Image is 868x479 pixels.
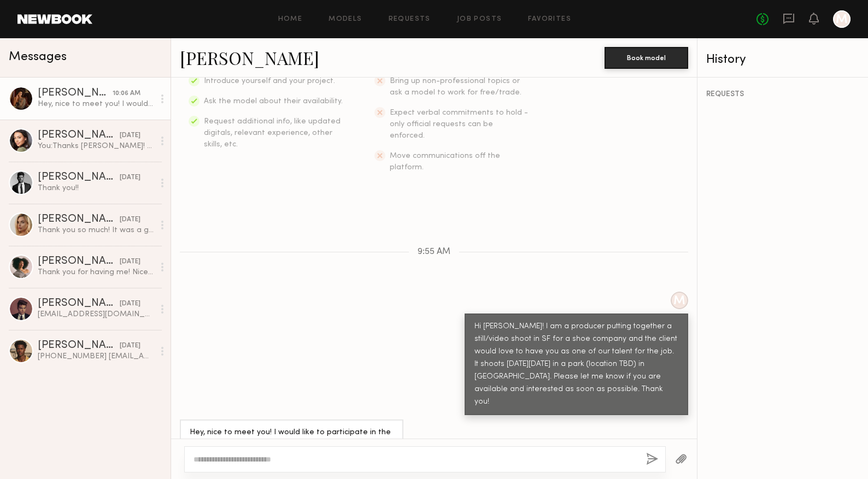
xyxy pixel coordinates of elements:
div: [DATE] [120,341,140,351]
div: 10:06 AM [113,88,140,99]
span: Request additional info, like updated digitals, relevant experience, other skills, etc. [204,118,341,148]
span: 9:55 AM [418,247,450,257]
div: [PERSON_NAME] [38,172,120,183]
div: [PERSON_NAME] [38,256,120,267]
span: Messages [9,51,67,63]
span: Expect verbal commitments to hold - only official requests can be enforced. [390,109,528,139]
a: M [833,10,851,28]
div: [PERSON_NAME] [38,130,120,141]
span: Bring up non-professional topics or ask a model to work for free/trade. [390,78,521,96]
a: Job Posts [457,16,502,23]
button: Book model [605,47,688,69]
div: [EMAIL_ADDRESS][DOMAIN_NAME] [38,309,154,320]
div: [DATE] [120,173,140,183]
span: Move communications off the platform. [390,152,500,171]
div: Thank you so much! It was a great day! :) [38,225,154,235]
div: [DATE] [120,131,140,141]
div: [DATE] [120,215,140,225]
a: Favorites [528,16,571,23]
span: Introduce yourself and your project. [204,78,335,85]
a: Models [329,16,362,23]
a: [PERSON_NAME] [180,46,319,69]
div: Hey, nice to meet you! I would like to participate in the shoot! Can you tell me the time, durati... [38,99,154,109]
a: Home [278,16,303,23]
div: [PERSON_NAME] [38,214,120,225]
a: Book model [605,52,688,62]
a: Requests [389,16,431,23]
div: [PERSON_NAME] [38,340,120,351]
div: Thank you for having me! Nice meeting you too :) [38,267,154,277]
div: REQUESTS [706,91,859,98]
div: Hi [PERSON_NAME]! I am a producer putting together a still/video shoot in SF for a shoe company a... [474,321,678,409]
span: Ask the model about their availability. [204,98,343,105]
div: You: Thanks [PERSON_NAME]! So happy to connect on another one. Hope to see you again sooner than ... [38,141,154,151]
div: [DATE] [120,257,140,267]
div: [PERSON_NAME] [38,88,113,99]
div: History [706,54,859,66]
div: Thank you!! [38,183,154,193]
div: [PERSON_NAME] [38,298,120,309]
div: [DATE] [120,299,140,309]
div: Hey, nice to meet you! I would like to participate in the shoot! Can you tell me the time, durati... [190,427,394,464]
div: [PHONE_NUMBER] [EMAIL_ADDRESS][DOMAIN_NAME] [38,351,154,362]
